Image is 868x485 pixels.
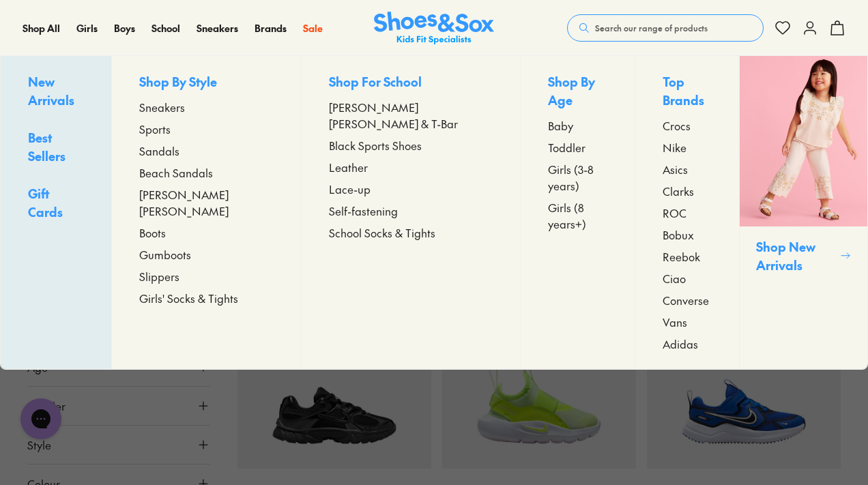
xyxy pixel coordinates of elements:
[329,224,435,241] span: School Socks & Tights
[197,21,238,35] span: Sneakers
[442,275,636,469] a: New In
[139,164,274,181] a: Beach Sandals
[139,99,185,115] span: Sneakers
[663,161,712,177] a: Asics
[23,21,60,35] a: Shop All
[548,117,607,134] a: Baby
[151,21,180,35] a: School
[663,161,688,177] span: Asics
[663,248,712,265] a: Reebok
[114,21,135,35] span: Boys
[329,159,493,175] a: Leather
[663,270,712,286] a: Ciao
[27,387,210,425] button: Gender
[329,203,493,219] a: Self-fastening
[139,121,171,137] span: Sports
[139,121,274,137] a: Sports
[329,137,493,153] a: Black Sports Shoes
[139,164,213,181] span: Beach Sandals
[303,21,323,35] a: Sale
[548,161,607,194] a: Girls (3-8 years)
[663,183,694,199] span: Clarks
[139,224,274,241] a: Boots
[27,426,210,464] button: Style
[329,224,493,241] a: School Socks & Tights
[139,246,274,263] a: Gumboots
[663,248,700,265] span: Reebok
[739,56,867,369] a: Shop New Arrivals
[197,21,238,35] a: Sneakers
[329,99,493,132] a: [PERSON_NAME] [PERSON_NAME] & T-Bar
[374,12,494,45] img: SNS_Logo_Responsive.svg
[663,205,686,221] span: ROC
[329,159,368,175] span: Leather
[329,203,398,219] span: Self-fastening
[139,268,274,284] a: Slippers
[28,128,84,168] a: Best Sellers
[303,21,323,35] span: Sale
[663,139,712,156] a: Nike
[663,226,694,243] span: Bobux
[663,292,712,308] a: Converse
[139,143,179,159] span: Sandals
[663,117,712,134] a: Crocs
[237,275,431,469] a: New In
[28,184,84,224] a: Gift Cards
[255,21,287,35] span: Brands
[28,129,66,164] span: Best Sellers
[663,205,712,221] a: ROC
[663,314,687,330] span: Vans
[139,290,238,306] span: Girls' Socks & Tights
[663,336,698,352] span: Adidas
[255,21,287,35] a: Brands
[28,73,74,108] span: New Arrivals
[663,117,691,134] span: Crocs
[139,268,179,284] span: Slippers
[663,139,686,156] span: Nike
[28,72,84,112] a: New Arrivals
[548,72,607,112] p: Shop By Age
[139,246,191,263] span: Gumboots
[567,14,764,42] button: Search our range of products
[663,226,712,243] a: Bobux
[663,183,712,199] a: Clarks
[329,181,493,197] a: Lace-up
[548,199,607,232] a: Girls (8 years+)
[663,292,709,308] span: Converse
[663,336,712,352] a: Adidas
[114,21,135,35] a: Boys
[76,21,98,35] span: Girls
[139,290,274,306] a: Girls' Socks & Tights
[139,143,274,159] a: Sandals
[595,22,708,34] span: Search our range of products
[548,139,607,156] a: Toddler
[756,237,835,274] p: Shop New Arrivals
[27,437,51,453] span: Style
[14,394,68,444] iframe: Gorgias live chat messenger
[329,72,493,93] p: Shop For School
[76,21,98,35] a: Girls
[139,99,274,115] a: Sneakers
[151,21,180,35] span: School
[139,72,274,93] p: Shop By Style
[139,186,274,219] a: [PERSON_NAME] [PERSON_NAME]
[740,56,867,226] img: SNS_WEBASSETS_CollectionHero_1280x1600_4.png
[663,314,712,330] a: Vans
[139,224,166,241] span: Boots
[23,21,60,35] span: Shop All
[374,12,494,45] a: Shoes & Sox
[548,117,573,134] span: Baby
[548,139,585,156] span: Toddler
[663,270,686,286] span: Ciao
[28,185,63,220] span: Gift Cards
[663,72,712,112] p: Top Brands
[329,181,371,197] span: Lace-up
[329,137,422,153] span: Black Sports Shoes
